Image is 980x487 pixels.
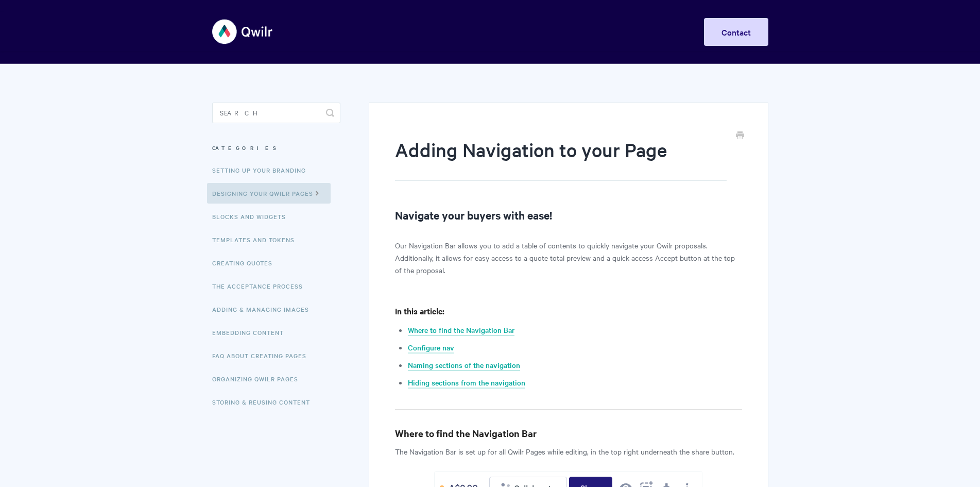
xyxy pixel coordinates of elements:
img: Qwilr Help Center [212,12,273,51]
a: Creating Quotes [212,253,280,273]
a: Where to find the Navigation Bar [408,325,514,336]
a: Setting up your Branding [212,160,314,180]
b: In this article: [395,305,444,316]
a: Hiding sections from the navigation [408,377,525,389]
a: Print this Article [736,130,744,142]
p: The Navigation Bar is set up for all Qwilr Pages while editing, in the top right underneath the s... [395,445,742,458]
input: Search [212,103,340,123]
h2: Navigate your buyers with ease! [395,207,742,223]
a: Blocks and Widgets [212,206,294,227]
a: Adding & Managing Images [212,299,317,320]
a: Naming sections of the navigation [408,360,520,371]
a: Organizing Qwilr Pages [212,368,306,389]
a: FAQ About Creating Pages [212,345,314,366]
a: Storing & Reusing Content [212,392,318,412]
a: Configure nav [408,342,454,354]
h3: Where to find the Navigation Bar [395,426,742,441]
h1: Adding Navigation to your Page [395,137,726,181]
a: Contact [704,18,768,46]
p: Our Navigation Bar allows you to add a table of contents to quickly navigate your Qwilr proposals... [395,239,742,276]
a: Templates and Tokens [212,229,302,250]
a: Designing Your Qwilr Pages [207,183,331,204]
a: Embedding Content [212,322,291,343]
h3: Categories [212,139,340,157]
a: The Acceptance Process [212,276,311,296]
